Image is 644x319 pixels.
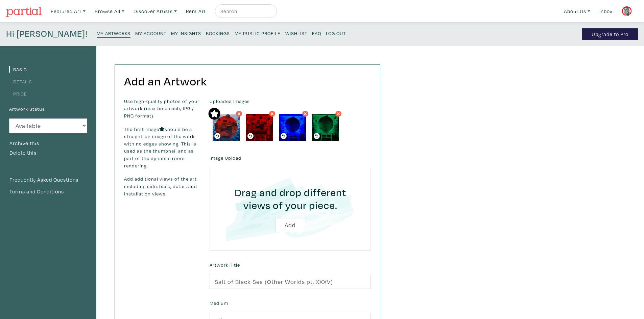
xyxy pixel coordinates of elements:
img: phpThumb.php [312,114,339,141]
a: My Public Profile [235,28,281,37]
small: My Public Profile [235,30,281,36]
label: Uploaded Images [210,98,371,105]
a: Basic [9,66,27,73]
a: About Us [561,4,593,18]
a: Frequently Asked Questions [9,176,87,184]
label: Artwork Title [210,261,240,269]
a: Rent Art [183,4,209,18]
input: Search [220,7,270,16]
h2: Add an Artwork [124,74,371,88]
small: My Account [135,30,166,36]
p: The first image should be a straight-on image of the work with no edges showing. This is used as ... [124,126,199,169]
a: Discover Artists [130,4,180,18]
label: Image Upload [210,154,241,162]
label: Medium [210,299,228,307]
a: Inbox [596,4,616,18]
img: phpThumb.php [213,114,240,141]
a: Terms and Conditions [9,187,87,196]
h4: Hi [PERSON_NAME]! [6,28,88,40]
a: Log Out [326,28,346,37]
a: Featured Art [48,4,89,18]
p: Add additional views of the art, including side, back, detail, and installation views. [124,175,199,197]
img: phpThumb.php [279,114,306,141]
button: Delete this [9,149,37,157]
small: FAQ [312,30,321,36]
a: Bookings [206,28,230,37]
button: Archive this [9,139,40,148]
a: My Account [135,28,166,37]
a: Upgrade to Pro [582,28,638,40]
a: My Artworks [97,28,130,38]
small: Wishlist [285,30,307,36]
img: phpThumb.php [622,6,632,16]
small: My Insights [171,30,201,36]
a: Browse All [92,4,127,18]
a: Price [9,90,27,97]
a: Wishlist [285,28,307,37]
img: phpThumb.php [246,114,273,141]
label: Artwork Status [9,105,45,113]
a: My Insights [171,28,201,37]
small: My Artworks [97,30,130,36]
a: Details [9,78,32,85]
a: FAQ [312,28,321,37]
small: Bookings [206,30,230,36]
p: Use high-quality photos of your artwork (max 5mb each, JPG / PNG format). [124,98,199,119]
small: Log Out [326,30,346,36]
